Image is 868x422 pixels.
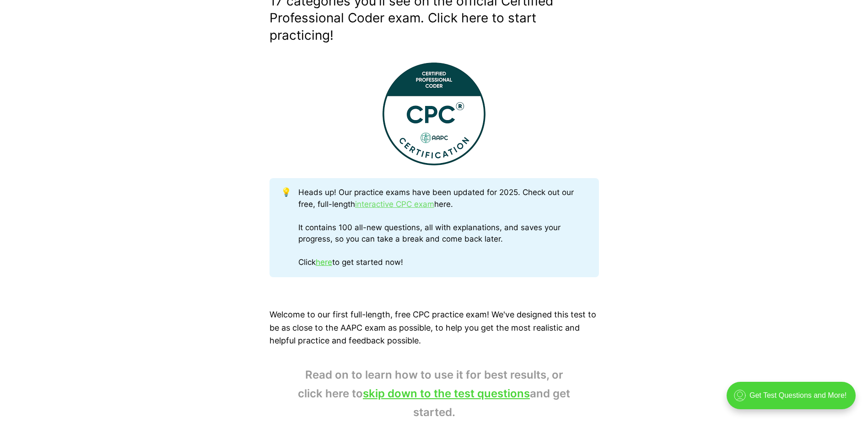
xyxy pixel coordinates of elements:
[270,308,599,348] p: Welcome to our first full-length, free CPC practice exam! We've designed this test to be as close...
[316,258,332,267] a: here
[281,187,298,269] div: 💡
[355,200,434,209] a: interactive CPC exam
[363,387,530,400] a: skip down to the test questions
[383,63,485,165] img: This Certified Professional Coder (CPC) Practice Exam contains 100 full-length test questions!
[298,187,587,269] div: Heads up! Our practice exams have been updated for 2025. Check out our free, full-length here. It...
[719,377,868,422] iframe: portal-trigger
